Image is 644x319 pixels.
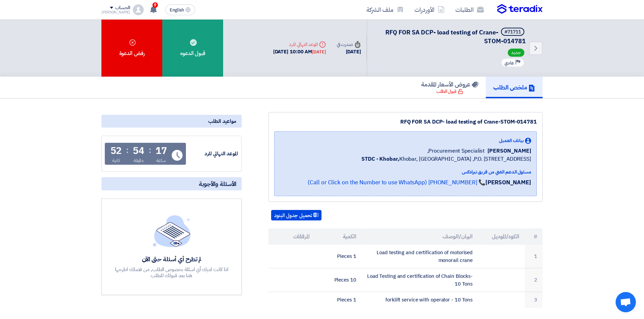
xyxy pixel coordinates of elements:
a: الأوردرات [409,2,450,18]
th: البيان/الوصف [362,229,478,245]
div: قبول الدعوه [162,20,223,77]
div: [DATE] 10:00 AM [273,48,326,56]
div: صدرت في [337,41,361,48]
span: الأسئلة والأجوبة [199,180,236,188]
td: Load testing and certification of motorised monorail crane [362,245,478,268]
span: بيانات العميل [499,137,524,144]
img: empty_state_list.svg [153,215,191,247]
span: 9 [152,2,158,8]
span: Khobar, [GEOGRAPHIC_DATA] ,P.O. [STREET_ADDRESS] [361,155,531,163]
td: forklift service with operator - 10 Tons [362,292,478,308]
span: [PERSON_NAME] [487,147,531,155]
td: Load Testing and certification of Chain Blocks-10 Tons [362,268,478,292]
strong: [PERSON_NAME] [485,178,531,187]
div: الحساب [115,5,130,11]
th: الكمية [315,229,362,245]
div: Open chat [616,292,636,312]
td: 1 Pieces [315,292,362,308]
td: 1 [525,245,543,268]
span: RFQ FOR SA DCP- load testing of Crane-STOM-014781 [385,28,526,46]
div: لم تطرح أي أسئلة حتى الآن [114,255,229,263]
div: #71711 [504,30,521,34]
span: English [170,8,184,12]
a: الطلبات [450,2,489,18]
div: : [149,144,151,156]
b: STDC - Khobar, [361,155,399,163]
div: مسئول الدعم الفني من فريق تيرادكس [308,168,531,176]
div: [PERSON_NAME] [101,10,130,14]
div: مواعيد الطلب [101,115,242,128]
div: 17 [156,146,167,156]
div: ثانية [112,157,120,164]
td: 1 Pieces [315,245,362,268]
img: Teradix logo [497,4,543,14]
span: جديد [508,49,524,57]
th: المرفقات [268,229,315,245]
a: ملف الشركة [361,2,409,18]
div: RFQ FOR SA DCP- load testing of Crane-STOM-014781 [274,118,537,126]
div: قبول الطلب [436,88,463,95]
div: [DATE] [337,48,361,56]
td: 3 [525,292,543,308]
a: 📞 [PHONE_NUMBER] (Call or Click on the Number to use WhatsApp) [308,178,485,187]
div: اذا كانت لديك أي اسئلة بخصوص الطلب, من فضلك اطرحها هنا بعد قبولك للطلب [114,266,229,278]
td: 10 Pieces [315,268,362,292]
button: English [165,4,195,15]
h5: ملخص الطلب [493,83,535,91]
h5: عروض الأسعار المقدمة [421,80,478,88]
td: 2 [525,268,543,292]
th: الكود/الموديل [478,229,525,245]
div: ساعة [156,157,166,164]
a: عروض الأسعار المقدمة قبول الطلب [414,77,486,98]
div: 54 [133,146,144,156]
th: # [525,229,543,245]
div: 52 [111,146,122,156]
div: [DATE] [312,49,326,55]
span: Procurement Specialist, [427,147,485,155]
span: عادي [504,60,514,66]
a: ملخص الطلب [486,77,543,98]
div: : [126,144,128,156]
div: الموعد النهائي للرد [273,41,326,48]
button: تحميل جدول البنود [271,210,321,221]
div: الموعد النهائي للرد [187,150,238,158]
div: رفض الدعوة [101,20,162,77]
div: دقيقة [134,157,144,164]
h5: RFQ FOR SA DCP- load testing of Crane-STOM-014781 [375,28,526,45]
img: profile_test.png [133,4,144,15]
